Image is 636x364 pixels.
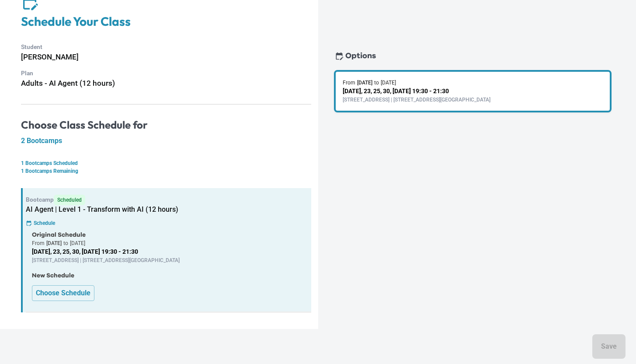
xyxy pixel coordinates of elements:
[32,231,305,239] p: Original Schedule
[374,79,379,87] p: to
[21,42,311,52] p: Student
[21,69,311,78] p: Plan
[21,119,311,132] h4: Choose Class Schedule for
[32,285,94,301] button: Choose Schedule
[63,239,68,247] p: to
[32,256,305,264] p: [STREET_ADDRESS] | [STREET_ADDRESS][GEOGRAPHIC_DATA]
[21,14,311,29] h4: Schedule Your Class
[21,159,311,167] p: 1 Bootcamps Scheduled
[343,79,355,87] p: From
[21,51,311,63] h6: [PERSON_NAME]
[21,77,311,89] h6: Adults - AI Agent (12 hours)
[32,271,305,280] p: New Schedule
[36,288,90,298] p: Choose Schedule
[357,79,372,87] p: [DATE]
[345,50,376,62] p: Options
[46,239,62,247] p: [DATE]
[343,87,603,96] p: [DATE], 23, 25, 30, [DATE] 19:30 - 21:30
[26,195,311,205] p: Bootcamp
[21,136,311,145] h5: 2 Bootcamps
[70,239,85,247] p: [DATE]
[54,195,85,205] span: Scheduled
[381,79,396,87] p: [DATE]
[34,219,55,227] p: Schedule
[343,96,603,104] p: [STREET_ADDRESS] | [STREET_ADDRESS][GEOGRAPHIC_DATA]
[32,239,45,247] p: From
[26,205,311,214] h5: AI Agent | Level 1 - Transform with AI (12 hours)
[32,247,305,256] p: [DATE], 23, 25, 30, [DATE] 19:30 - 21:30
[21,167,311,175] p: 1 Bootcamps Remaining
